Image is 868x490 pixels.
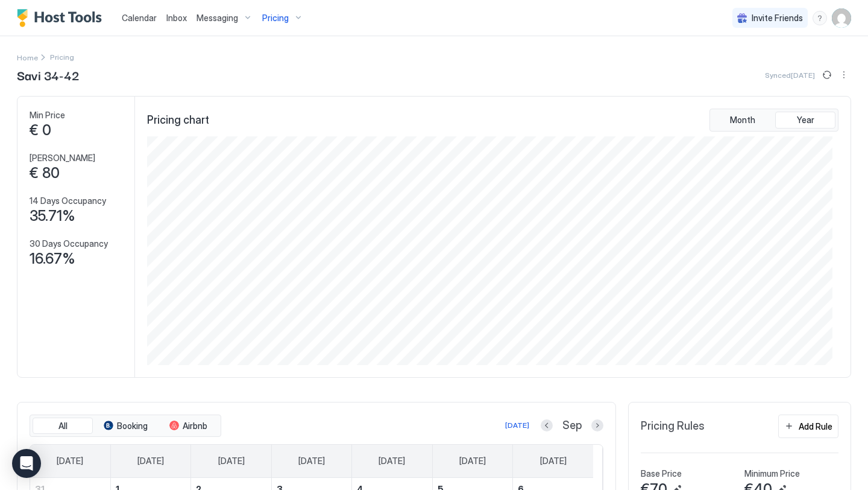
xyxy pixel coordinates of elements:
[837,68,851,82] button: More options
[765,71,815,80] span: Synced [DATE]
[30,153,95,164] span: [PERSON_NAME]
[641,468,682,479] span: Base Price
[17,51,38,63] a: Home
[95,418,156,434] button: Booking
[562,419,582,433] span: Sep
[147,113,209,127] span: Pricing chart
[17,66,79,84] span: Savi 34-42
[744,468,800,479] span: Minimum Price
[166,11,187,24] a: Inbox
[206,445,257,477] a: Tuesday
[752,13,803,24] span: Invite Friends
[137,456,164,466] span: [DATE]
[57,456,83,466] span: [DATE]
[17,9,107,27] a: Host Tools Logo
[709,109,838,132] div: tab-group
[158,418,218,434] button: Airbnb
[197,13,238,24] span: Messaging
[12,449,41,478] div: Open Intercom Messenger
[797,115,814,126] span: Year
[50,52,74,62] span: Breadcrumb
[45,445,95,477] a: Sunday
[30,164,60,182] span: € 80
[58,421,68,431] span: All
[820,68,834,82] button: Sync prices
[30,238,108,249] span: 30 Days Occupancy
[30,415,221,437] div: tab-group
[641,419,705,433] span: Pricing Rules
[459,456,486,466] span: [DATE]
[166,13,187,23] span: Inbox
[30,207,75,225] span: 35.71%
[183,421,207,431] span: Airbnb
[799,420,832,433] div: Add Rule
[366,445,417,477] a: Thursday
[775,112,835,129] button: Year
[505,420,529,431] div: [DATE]
[30,110,65,121] span: Min Price
[262,13,289,24] span: Pricing
[117,421,148,431] span: Booking
[837,68,851,82] div: menu
[17,51,38,63] div: Breadcrumb
[33,418,93,434] button: All
[712,112,773,129] button: Month
[540,456,567,466] span: [DATE]
[379,456,405,466] span: [DATE]
[218,456,245,466] span: [DATE]
[447,445,498,477] a: Friday
[778,415,838,438] button: Add Rule
[298,456,325,466] span: [DATE]
[541,419,553,431] button: Previous month
[286,445,337,477] a: Wednesday
[122,11,157,24] a: Calendar
[30,196,106,206] span: 14 Days Occupancy
[528,445,579,477] a: Saturday
[813,11,827,25] div: menu
[122,13,157,23] span: Calendar
[730,115,755,126] span: Month
[503,418,531,433] button: [DATE]
[30,250,75,268] span: 16.67%
[30,121,51,139] span: € 0
[591,419,603,431] button: Next month
[125,445,176,477] a: Monday
[832,8,851,28] div: User profile
[17,53,38,62] span: Home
